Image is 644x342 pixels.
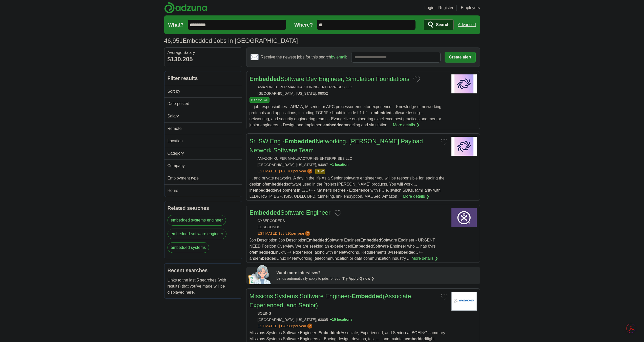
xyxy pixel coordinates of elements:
a: Date posted [164,97,242,110]
h2: Date posted [168,101,235,107]
strong: Embedded [360,238,381,242]
h2: Location [168,138,235,144]
strong: embedded [256,256,276,260]
button: Add to favorite jobs [413,76,420,83]
h2: Category [168,150,235,156]
div: [GEOGRAPHIC_DATA], [US_STATE], 98052 [250,91,447,96]
a: CYBERCODERS [258,219,285,223]
a: Remote [164,122,242,135]
div: AMAZON KUIPER MANUFACTURING ENTERPRISES LLC [250,156,447,161]
p: Links to the last 5 searches (with results) that you've made will be displayed here. [168,277,239,295]
img: BOEING logo [451,292,477,311]
strong: embedded [323,123,344,127]
span: ? [305,231,310,236]
div: $130,205 [168,55,239,64]
a: ESTIMATED:$128,986per year? [258,324,314,329]
h2: Company [168,163,235,169]
span: + [330,162,332,168]
a: Try ApplyIQ now ❯ [342,276,374,280]
a: Login [424,5,434,11]
span: + [330,317,332,323]
a: More details ❯ [403,193,429,199]
strong: Embedded [352,293,383,299]
a: Location [164,135,242,147]
span: ... and private networks. A day in the life As a Senior software engineer you will be responsible... [250,176,445,198]
img: Company logo [451,74,477,93]
a: Employers [461,5,480,11]
a: More details ❯ [411,255,438,261]
img: apply-iq-scientist.png [248,264,273,284]
span: NEW [315,169,325,174]
span: Receive the newest jobs for this search : [261,54,347,60]
a: embedded software engineer [168,229,226,239]
div: [GEOGRAPHIC_DATA], [US_STATE], 94087 [250,162,447,168]
button: Search [424,19,454,30]
a: ESTIMATED:$88,810per year? [258,231,311,236]
strong: embedded [253,188,273,192]
strong: embedded [371,111,391,115]
strong: embedded [253,250,273,254]
a: ESTIMATED:$160,768per year? [258,169,314,174]
h2: Related searches [168,204,239,212]
h2: Hours [168,188,235,194]
a: Company [164,159,242,172]
button: +1 location [330,162,349,168]
a: Missions Systems Software Engineer-Embedded(Associate, Experienced, and Senior) [250,293,413,309]
a: Register [438,5,453,11]
button: Add to favorite jobs [441,294,447,300]
span: ... job responsibilities - ARM A, M series or ARC processor emulator experience. - Knowledge of n... [250,105,442,127]
span: ? [307,324,312,329]
h2: Remote [168,126,235,132]
div: EL SEGUNDO [250,225,447,230]
span: ? [307,169,312,174]
button: Create alert [445,52,475,63]
a: Hours [164,184,242,197]
div: Want more interviews? [277,270,477,276]
a: Salary [164,110,242,122]
div: AMAZON KUIPER MANUFACTURING ENTERPRISES LLC [250,85,447,90]
h2: Salary [168,113,235,119]
div: Average Salary [168,51,239,55]
a: by email [331,55,346,59]
label: What? [168,21,184,29]
strong: Embedded [319,331,339,335]
span: TOP MATCH [250,97,269,103]
button: Add to favorite jobs [441,139,447,145]
a: EmbeddedSoftware Engineer [250,209,330,216]
a: Sort by [164,85,242,97]
div: [GEOGRAPHIC_DATA], [US_STATE], 63005 [250,317,447,323]
a: embedded systems [168,242,209,253]
div: Let us automatically apply to jobs for you. [277,276,477,281]
span: $88,810 [278,231,291,235]
h1: Embedded Jobs in [GEOGRAPHIC_DATA] [164,37,298,44]
strong: Embedded [250,209,281,216]
h2: Filter results [164,71,242,85]
strong: embedded [406,337,426,341]
a: Category [164,147,242,159]
span: 46,951 [164,36,183,45]
strong: embedded [395,250,416,254]
button: Add to favorite jobs [335,210,341,216]
strong: Embedded [284,138,316,145]
strong: Embedded [352,244,373,248]
a: Employment type [164,172,242,184]
a: BOEING [258,311,271,315]
a: Sr. SW Eng -EmbeddedNetworking, [PERSON_NAME] Payload Network Software Team [250,138,423,154]
label: Where? [294,21,313,29]
span: Search [436,20,449,30]
span: Job Description Job Description Software Engineer Software Engineer - URGENT NEED Position Overvi... [250,238,436,260]
img: Adzuna logo [164,2,207,13]
a: EmbeddedSoftware Dev Engineer, Simulation Foundations [250,75,409,82]
button: +10 locations [330,317,352,323]
h2: Recent searches [168,267,239,274]
img: Company logo [451,137,477,156]
img: CyberCoders logo [451,208,477,227]
strong: embedded [266,182,286,186]
span: $160,768 [278,169,293,173]
h2: Employment type [168,175,235,181]
span: $128,986 [278,324,293,328]
strong: Embedded [306,238,327,242]
a: More details ❯ [393,122,420,128]
a: Advanced [458,20,476,30]
h2: Sort by [168,88,235,94]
